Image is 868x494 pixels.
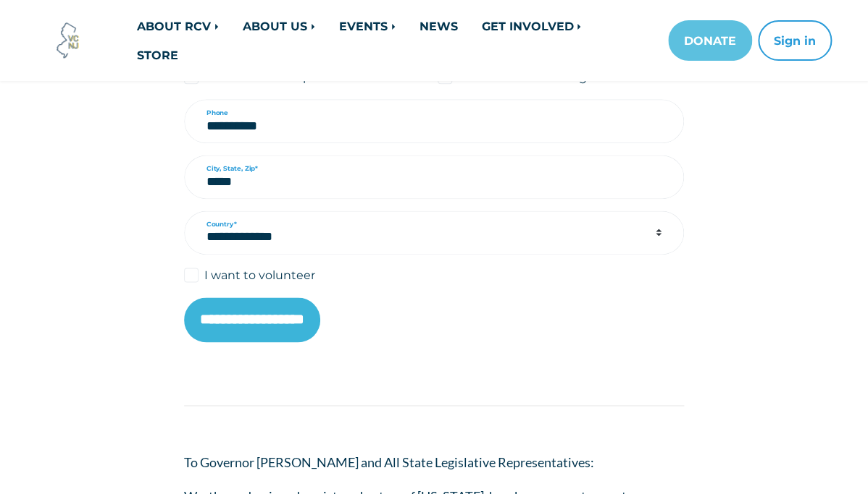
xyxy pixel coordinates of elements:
a: ABOUT RCV [125,12,231,41]
nav: Main navigation [125,12,831,69]
a: GET INVOLVED [470,12,593,41]
a: NEWS [408,12,470,41]
span: To Governor [PERSON_NAME] and All State Legislative Representatives: [184,453,594,469]
a: ABOUT US [231,12,327,41]
a: EVENTS [327,12,408,41]
button: Sign in or sign up [758,20,832,61]
a: DONATE [668,20,752,61]
img: Voter Choice NJ [49,21,88,60]
label: I want to volunteer [204,266,315,284]
a: STORE [125,41,190,69]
